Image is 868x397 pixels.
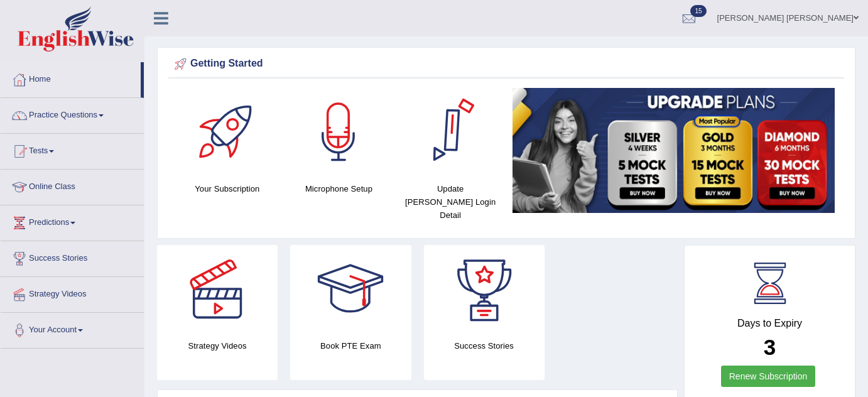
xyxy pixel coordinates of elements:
[290,182,389,195] h4: Microphone Setup
[424,339,545,352] h4: Success Stories
[401,182,500,222] h4: Update [PERSON_NAME] Login Detail
[1,134,144,165] a: Tests
[1,313,144,344] a: Your Account
[1,205,144,237] a: Predictions
[1,277,144,308] a: Strategy Videos
[764,335,776,359] b: 3
[1,62,141,94] a: Home
[171,55,841,73] div: Getting Started
[1,241,144,273] a: Success Stories
[1,170,144,201] a: Online Class
[178,182,277,195] h4: Your Subscription
[290,339,411,352] h4: Book PTE Exam
[721,366,816,387] a: Renew Subscription
[690,5,706,17] span: 15
[1,98,144,129] a: Practice Questions
[698,318,841,329] h4: Days to Expiry
[513,88,835,213] img: small5.jpg
[157,339,278,352] h4: Strategy Videos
